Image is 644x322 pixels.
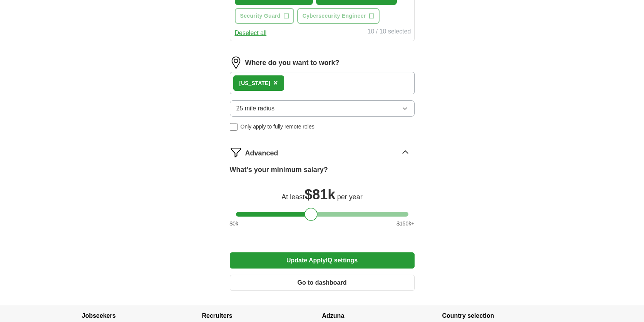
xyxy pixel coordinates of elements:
span: Only apply to fully remote roles [241,123,314,131]
span: 25 mile radius [236,104,275,113]
span: Advanced [245,148,278,158]
label: Where do you want to work? [245,58,340,68]
button: Go to dashboard [230,275,415,291]
div: 10 / 10 selected [368,27,411,38]
button: Deselect all [235,28,267,38]
button: Update ApplyIQ settings [230,252,415,269]
span: × [273,78,278,87]
span: $ 81k [304,187,335,202]
button: Security Guard [235,8,294,24]
img: location.png [230,57,242,69]
button: × [273,77,278,89]
button: 25 mile radius [230,100,415,117]
span: per year [337,193,363,201]
img: filter [230,146,242,158]
span: Security Guard [240,12,281,20]
span: At least [281,193,304,201]
span: Cybersecurity Engineer [303,12,366,20]
label: What's your minimum salary? [230,165,328,175]
span: $ 150 k+ [396,220,414,228]
input: Only apply to fully remote roles [230,123,238,131]
div: [US_STATE] [239,79,270,87]
span: $ 0 k [230,220,239,228]
button: Cybersecurity Engineer [297,8,380,24]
